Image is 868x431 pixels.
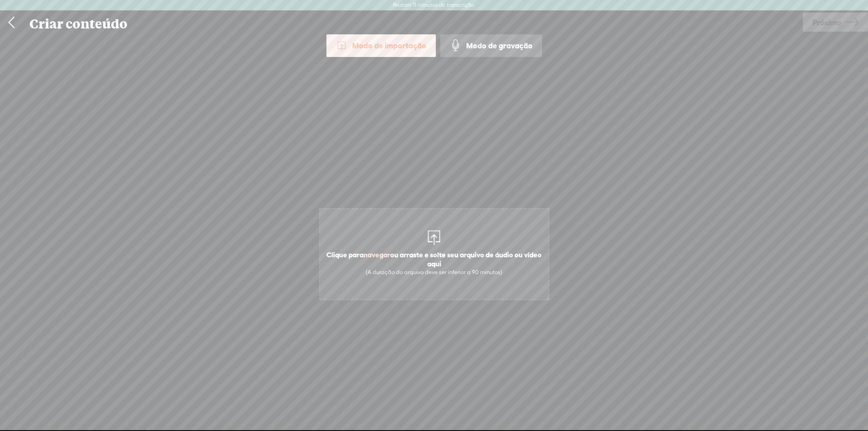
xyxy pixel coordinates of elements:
font: Criar conteúdo [29,15,127,32]
font: (A duração do arquivo deve ser inferior a 90 minutos) [366,269,502,275]
font: Modo de importação [352,41,426,50]
font: ou arraste e solte seu arquivo de áudio ou vídeo aqui [390,251,542,268]
font: Modo de gravação [466,41,533,50]
font: Restam 11 minutos de transcrição. [393,2,475,8]
font: navegar [363,251,390,259]
font: Próximo [812,18,841,27]
font: Clique para [326,251,363,259]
